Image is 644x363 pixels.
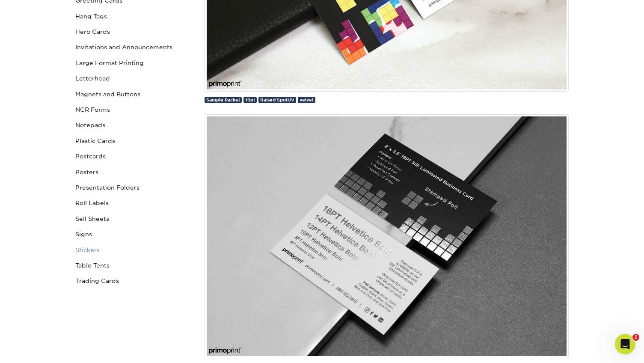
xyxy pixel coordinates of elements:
span: velvet [300,97,314,102]
a: Invitations and Announcements [72,39,187,55]
a: Posters [72,164,187,180]
a: Trading Cards [72,273,187,289]
a: NCR Forms [72,102,187,117]
a: Sell Sheets [72,211,187,226]
a: Postcards [72,149,187,164]
iframe: Intercom live chat [615,334,635,354]
a: Raised SpotUV [258,97,296,103]
span: 19pt [245,97,255,102]
a: Roll Labels [72,195,187,211]
a: Signs [72,226,187,242]
a: 19pt [243,97,257,103]
a: Table Tents [72,258,187,273]
a: Large Format Printing [72,55,187,71]
a: Presentation Folders [72,180,187,195]
img: 19pt Stamped Foil Business Card. Choose from ten foil colors including Silver, Gold, Rose Gold, C... [205,114,569,359]
span: Sample Packet [206,97,240,102]
a: Magnets and Buttons [72,86,187,102]
a: Plastic Cards [72,133,187,149]
span: Raised SpotUV [260,97,294,102]
a: velvet [298,97,315,103]
a: Sample Packet [205,97,242,103]
a: Hang Tags [72,9,187,24]
a: Hero Cards [72,24,187,39]
a: Stickers [72,242,187,258]
a: Notepads [72,117,187,133]
span: 1 [632,334,639,341]
a: Letterhead [72,71,187,86]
